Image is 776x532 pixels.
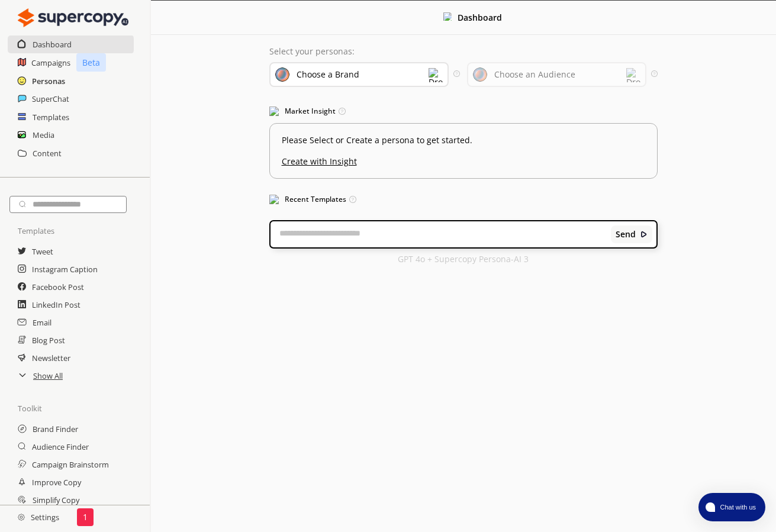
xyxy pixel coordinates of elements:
a: SuperChat [32,90,69,108]
img: Tooltip Icon [651,70,658,77]
img: Close [443,12,452,21]
img: Market Insight [269,107,279,116]
h3: Recent Templates [269,191,658,208]
a: Dashboard [33,36,72,53]
a: Campaign Brainstorm [32,456,109,473]
img: Close [18,6,128,30]
div: Choose a Brand [297,70,359,79]
b: Dashboard [458,12,502,23]
p: Please Select or Create a persona to get started. [282,136,646,145]
img: Audience Icon [473,67,487,82]
a: Personas [32,72,65,90]
span: Chat with us [715,502,758,512]
a: Templates [33,108,69,126]
a: Media [33,126,54,144]
p: Beta [76,53,106,72]
p: Select your personas: [269,47,658,56]
a: Newsletter [32,349,70,367]
p: GPT 4o + Supercopy Persona-AI 3 [398,254,529,264]
img: Dropdown Icon [626,68,640,82]
img: Close [640,230,648,238]
u: Create with Insight [282,151,646,166]
img: Popular Templates [269,195,279,204]
p: 1 [83,512,88,522]
a: Campaigns [31,54,70,72]
button: atlas-launcher [698,493,765,521]
a: Content [33,144,62,162]
a: Show All [33,367,63,385]
div: Choose an Audience [494,70,575,79]
a: Simplify Copy [33,491,79,509]
b: Send [616,230,636,239]
img: Dropdown Icon [429,68,443,82]
img: Brand Icon [275,67,289,82]
a: Tweet [32,243,53,260]
img: Tooltip Icon [339,108,346,115]
a: LinkedIn Post [32,296,81,314]
h3: Market Insight [269,102,658,120]
img: Tooltip Icon [349,196,356,203]
a: Instagram Caption [32,260,98,278]
img: Tooltip Icon [453,70,460,77]
img: Close [18,514,25,521]
a: Brand Finder [33,420,78,438]
a: Audience Finder [32,438,89,456]
a: Blog Post [32,331,65,349]
a: Improve Copy [32,473,81,491]
a: Email [33,314,51,331]
a: Facebook Post [32,278,84,296]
